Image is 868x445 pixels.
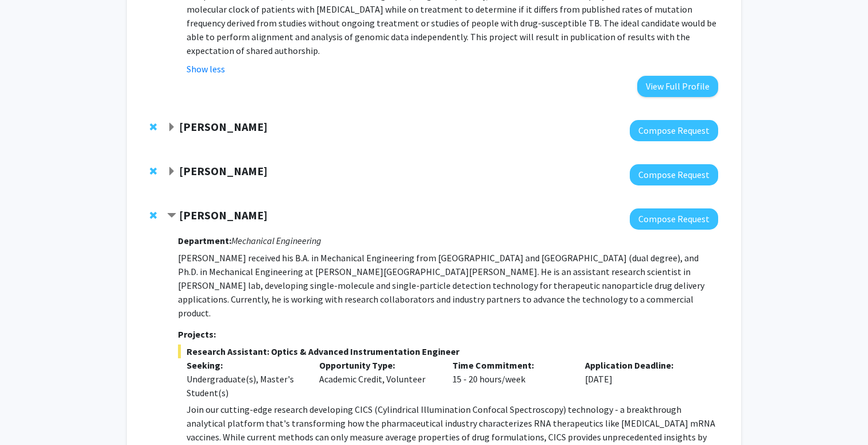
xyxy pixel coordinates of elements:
p: [PERSON_NAME] received his B.A. in Mechanical Engineering from [GEOGRAPHIC_DATA] and [GEOGRAPHIC_... [178,251,718,320]
p: Time Commitment: [452,358,568,372]
div: Undergraduate(s), Master's Student(s) [187,372,303,400]
button: Compose Request to Ishan Barman [630,164,718,185]
strong: [PERSON_NAME] [179,208,268,222]
strong: Department: [178,235,231,246]
div: [DATE] [576,358,710,400]
i: Mechanical Engineering [231,235,321,246]
div: 15 - 20 hours/week [444,358,577,400]
span: Remove Sixuan Li from bookmarks [150,211,157,220]
span: Contract Sixuan Li Bookmark [167,211,176,220]
p: Application Deadline: [585,358,701,372]
span: Remove Ishan Barman from bookmarks [150,167,157,176]
iframe: Chat [9,393,49,436]
p: Seeking: [187,358,303,372]
button: Show less [187,62,225,76]
button: View Full Profile [637,76,718,97]
span: Research Assistant: Optics & Advanced Instrumentation Engineer [178,345,718,358]
strong: Projects: [178,328,216,340]
p: Opportunity Type: [319,358,435,372]
div: Academic Credit, Volunteer [311,358,444,400]
span: Expand Ishan Barman Bookmark [167,167,176,176]
strong: [PERSON_NAME] [179,119,268,134]
span: Remove Raj Mukherjee from bookmarks [150,122,157,131]
span: Expand Raj Mukherjee Bookmark [167,123,176,132]
strong: [PERSON_NAME] [179,164,268,178]
button: Compose Request to Raj Mukherjee [630,120,718,141]
button: Compose Request to Sixuan Li [630,208,718,230]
